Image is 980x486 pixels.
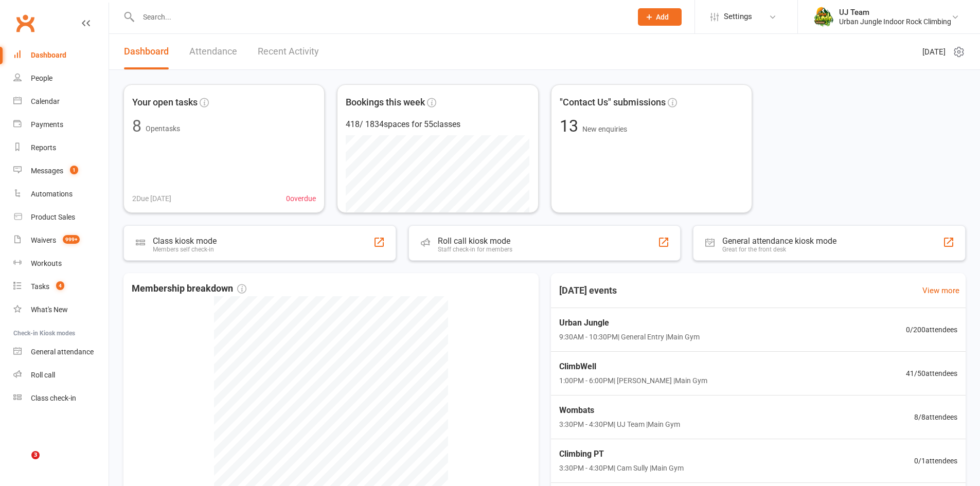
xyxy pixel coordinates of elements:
[346,118,529,131] div: 418 / 1834 spaces for 55 classes
[13,252,109,275] a: Workouts
[31,74,52,82] div: People
[132,118,141,134] div: 8
[31,97,60,105] div: Calendar
[839,8,951,17] div: UJ Team
[13,159,109,183] a: Messages 1
[13,136,109,159] a: Reports
[31,236,56,244] div: Waivers
[813,7,834,27] img: thumb_image1578111135.png
[13,340,109,364] a: General attendance kiosk mode
[31,305,68,314] div: What's New
[31,120,63,129] div: Payments
[560,95,666,110] span: "Contact Us" submissions
[31,394,76,402] div: Class check-in
[582,125,627,133] span: New enquiries
[722,236,836,246] div: General attendance kiosk mode
[31,371,55,379] div: Roll call
[839,17,951,26] div: Urban Jungle Indoor Rock Climbing
[906,368,957,379] span: 41 / 50 attendees
[13,67,109,90] a: People
[153,246,217,253] div: Members self check-in
[153,236,217,246] div: Class kiosk mode
[560,116,582,136] span: 13
[914,411,957,423] span: 8 / 8 attendees
[13,298,109,321] a: What's New
[906,324,957,335] span: 0 / 200 attendees
[31,190,73,198] div: Automations
[551,281,625,300] h3: [DATE] events
[13,364,109,387] a: Roll call
[914,455,957,466] span: 0 / 1 attendees
[559,360,707,373] span: ClimbWell
[70,166,78,174] span: 1
[438,236,512,246] div: Roll call kiosk mode
[559,331,700,343] span: 9:30AM - 10:30PM | General Entry | Main Gym
[559,419,680,430] span: 3:30PM - 4:30PM | UJ Team | Main Gym
[56,281,64,290] span: 4
[922,284,959,297] a: View more
[132,193,171,204] span: 2 Due [DATE]
[559,316,700,330] span: Urban Jungle
[559,447,684,461] span: Climbing PT
[189,34,237,69] a: Attendance
[10,451,35,476] iframe: Intercom live chat
[724,5,752,28] span: Settings
[132,281,246,296] span: Membership breakdown
[31,282,49,291] div: Tasks
[559,404,680,417] span: Wombats
[438,246,512,253] div: Staff check-in for members
[286,193,316,204] span: 0 overdue
[31,259,62,267] div: Workouts
[124,34,169,69] a: Dashboard
[13,113,109,136] a: Payments
[258,34,319,69] a: Recent Activity
[656,13,669,21] span: Add
[13,44,109,67] a: Dashboard
[559,375,707,386] span: 1:00PM - 6:00PM | [PERSON_NAME] | Main Gym
[12,10,38,36] a: Clubworx
[31,451,40,459] span: 3
[31,348,94,356] div: General attendance
[63,235,80,244] span: 999+
[13,206,109,229] a: Product Sales
[13,183,109,206] a: Automations
[135,10,625,24] input: Search...
[346,95,425,110] span: Bookings this week
[638,8,682,26] button: Add
[722,246,836,253] div: Great for the front desk
[132,95,198,110] span: Your open tasks
[31,213,75,221] div: Product Sales
[13,90,109,113] a: Calendar
[13,275,109,298] a: Tasks 4
[31,51,66,59] div: Dashboard
[559,462,684,474] span: 3:30PM - 4:30PM | Cam Sully | Main Gym
[146,124,180,133] span: Open tasks
[31,167,63,175] div: Messages
[31,143,56,152] div: Reports
[13,387,109,410] a: Class kiosk mode
[922,46,946,58] span: [DATE]
[13,229,109,252] a: Waivers 999+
